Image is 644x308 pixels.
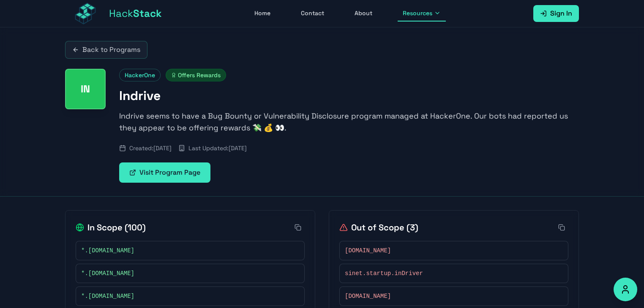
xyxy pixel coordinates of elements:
[65,69,106,109] div: Indrive
[345,246,391,255] span: [DOMAIN_NAME]
[339,222,418,233] h2: Out of Scope ( 3 )
[296,5,329,22] a: Contact
[403,9,432,17] span: Resources
[249,5,276,22] a: Home
[533,5,579,22] a: Sign In
[291,221,305,234] button: Copy all in-scope items
[81,292,134,300] span: *.[DOMAIN_NAME]
[555,221,568,234] button: Copy all out-of-scope items
[345,292,391,300] span: [DOMAIN_NAME]
[81,246,134,255] span: *.[DOMAIN_NAME]
[65,41,147,59] a: Back to Programs
[129,144,172,152] span: Created: [DATE]
[398,5,446,22] button: Resources
[166,69,226,81] span: Offers Rewards
[614,278,637,301] button: Accessibility Options
[76,222,146,233] h2: In Scope ( 100 )
[345,269,423,278] span: sinet.startup.inDriver
[550,8,572,19] span: Sign In
[119,88,579,103] h1: Indrive
[349,5,377,22] a: About
[81,269,134,278] span: *.[DOMAIN_NAME]
[133,7,162,20] span: Stack
[119,162,210,183] a: Visit Program Page
[119,69,161,81] span: HackerOne
[188,144,247,152] span: Last Updated: [DATE]
[119,110,579,134] p: Indrive seems to have a Bug Bounty or Vulnerability Disclosure program managed at HackerOne. Our ...
[109,7,162,20] span: Hack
